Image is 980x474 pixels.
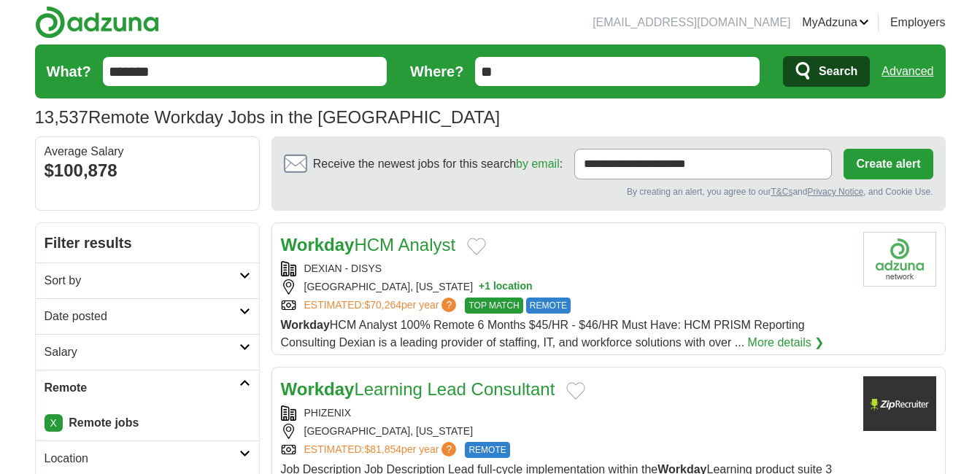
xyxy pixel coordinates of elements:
[890,14,946,31] a: Employers
[47,61,91,82] label: What?
[281,424,852,439] div: [GEOGRAPHIC_DATA], [US_STATE]
[807,187,863,197] a: Privacy Notice
[36,298,259,334] a: Date posted
[863,232,936,287] img: Company logo
[593,14,790,31] li: [EMAIL_ADDRESS][DOMAIN_NAME]
[36,263,259,298] a: Sort by
[771,187,792,197] a: T&Cs
[819,57,857,86] span: Search
[36,370,259,405] a: Remote
[35,6,159,39] img: Adzuna logo
[364,299,401,311] span: $70,264
[281,319,805,349] span: HCM Analyst 100% Remote 6 Months $45/HR - $46/HR Must Have: HCM PRISM Reporting Consulting Dexian...
[69,416,139,429] strong: Remote jobs
[566,382,585,400] button: Add to favorite jobs
[45,146,250,158] div: Average Salary
[35,107,501,127] h1: Remote Workday Jobs in the [GEOGRAPHIC_DATA]
[45,308,239,325] h2: Date posted
[45,379,239,397] h2: Remote
[526,298,571,314] span: REMOTE
[281,235,355,255] strong: Workday
[281,379,355,399] strong: Workday
[783,56,870,87] button: Search
[281,379,555,399] a: WorkdayLearning Lead Consultant
[45,414,63,432] a: X
[863,376,936,431] img: Company logo
[881,57,933,86] a: Advanced
[802,14,869,31] a: MyAdzuna
[516,158,560,170] a: by email
[45,158,250,184] div: $100,878
[45,343,239,361] h2: Salary
[479,279,485,295] span: +
[410,61,463,82] label: Where?
[467,238,486,255] button: Add to favorite jobs
[36,334,259,370] a: Salary
[364,443,401,455] span: $81,854
[284,185,933,198] div: By creating an alert, you agree to our and , and Cookie Use.
[441,442,456,456] span: ?
[313,155,563,173] span: Receive the newest jobs for this search :
[281,261,852,276] div: DEXIAN - DISYS
[281,235,456,255] a: WorkdayHCM Analyst
[304,442,460,458] a: ESTIMATED:$81,854per year?
[465,298,522,314] span: TOP MATCH
[36,223,259,263] h2: Filter results
[281,319,330,331] strong: Workday
[441,298,456,312] span: ?
[45,450,239,467] h2: Location
[281,279,852,295] div: [GEOGRAPHIC_DATA], [US_STATE]
[281,405,852,421] div: PHIZENIX
[45,272,239,290] h2: Sort by
[304,298,460,314] a: ESTIMATED:$70,264per year?
[479,279,533,295] button: +1 location
[35,104,88,131] span: 13,537
[748,334,825,351] a: More details ❯
[844,149,933,179] button: Create alert
[465,442,509,458] span: REMOTE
